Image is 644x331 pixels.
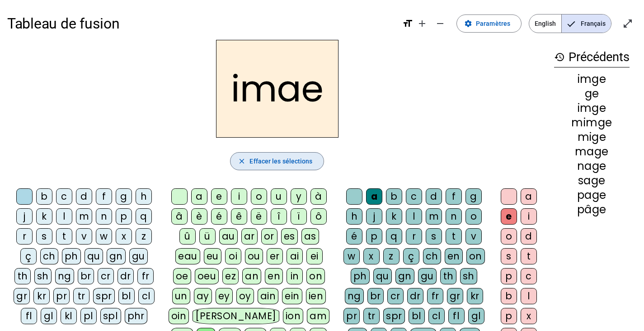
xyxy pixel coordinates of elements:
div: kr [33,288,50,304]
div: l [521,288,537,304]
div: g [116,188,132,205]
div: gn [107,248,126,264]
div: eau [175,248,200,264]
div: w [96,228,112,245]
div: on [466,248,485,264]
div: k [36,208,52,225]
div: p [501,268,517,284]
div: oin [169,308,189,324]
div: mimge [554,117,630,128]
div: s [426,228,442,245]
div: cl [428,308,445,324]
div: j [366,208,382,225]
mat-icon: settings [464,19,472,28]
div: à [310,188,327,205]
div: spr [93,288,115,304]
div: tr [73,288,89,304]
div: bl [118,288,135,304]
div: pr [343,308,360,324]
div: or [261,228,277,245]
div: en [265,268,283,284]
div: br [367,288,384,304]
div: th [440,268,456,284]
div: v [465,228,482,245]
div: z [383,248,400,264]
div: q [386,228,402,245]
div: cr [98,268,114,284]
div: fr [137,268,154,284]
div: m [76,208,92,225]
span: Français [562,14,611,33]
div: gu [418,268,437,284]
div: ph [62,248,81,264]
div: oe [173,268,191,284]
div: h [346,208,362,225]
div: fl [21,308,37,324]
div: fr [427,288,443,304]
mat-icon: open_in_full [622,18,633,29]
div: b [501,288,517,304]
div: nage [554,161,630,172]
div: t [521,248,537,264]
div: ç [20,248,37,264]
div: t [446,228,462,245]
div: d [521,228,537,245]
div: â [171,208,188,225]
div: cr [387,288,404,304]
div: imge [554,74,630,85]
div: ai [287,248,303,264]
span: English [529,14,561,33]
div: ay [194,288,212,304]
div: n [446,208,462,225]
div: ge [554,88,630,99]
div: gr [14,288,30,304]
div: e [211,188,227,205]
div: sage [554,175,630,186]
div: f [96,188,112,205]
div: ch [40,248,58,264]
div: kr [467,288,483,304]
button: Diminuer la taille de la police [431,14,449,33]
h1: Tableau de fusion [7,9,395,38]
div: ou [245,248,263,264]
div: ei [306,248,323,264]
div: ç [403,248,419,264]
div: i [231,188,247,205]
div: o [465,208,482,225]
div: un [172,288,190,304]
div: g [465,188,482,205]
div: u [271,188,287,205]
div: sh [34,268,52,284]
mat-icon: remove [435,18,446,29]
mat-icon: add [417,18,428,29]
div: b [386,188,402,205]
div: pâge [554,204,630,215]
div: es [281,228,298,245]
div: s [501,248,517,264]
h2: imae [216,40,338,138]
button: Effacer les sélections [230,152,324,170]
div: gn [395,268,414,284]
div: x [521,308,537,324]
div: tr [363,308,380,324]
div: q [136,208,152,225]
div: qu [373,268,392,284]
div: è [191,208,207,225]
mat-icon: close [238,157,246,165]
mat-icon: format_size [402,18,413,29]
div: am [307,308,329,324]
div: mige [554,132,630,143]
div: x [116,228,132,245]
div: [PERSON_NAME] [193,308,279,324]
div: p [366,228,382,245]
div: v [76,228,92,245]
div: oy [236,288,254,304]
div: l [56,208,72,225]
div: er [267,248,283,264]
div: page [554,190,630,201]
div: cl [138,288,155,304]
div: ng [55,268,74,284]
button: Augmenter la taille de la police [413,14,431,33]
div: o [501,228,517,245]
div: in [287,268,303,284]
